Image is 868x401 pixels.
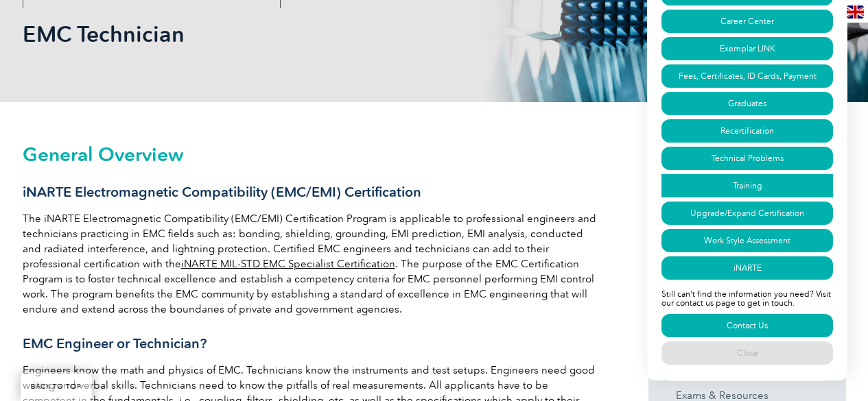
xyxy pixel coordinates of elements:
[23,143,599,165] h2: General Overview
[661,64,833,88] a: Fees, Certificates, ID Cards, Payment
[22,22,33,33] img: logo_orange.svg
[661,314,833,337] a: Contact Us
[661,229,833,252] a: Work Style Assessment
[152,81,231,90] div: Keywords by Traffic
[181,258,395,270] a: iNARTE MIL-STD EMC Specialist Certification
[52,81,123,90] div: Domain Overview
[661,10,833,33] a: Career Center
[661,37,833,60] a: Exemplar LINK
[661,202,833,225] a: Upgrade/Expand Certification
[661,174,833,197] a: Training
[661,92,833,115] a: Graduates
[38,22,67,33] div: v 4.0.25
[36,36,151,47] div: Domain: [DOMAIN_NAME]
[23,21,550,47] h1: EMC Technician
[23,211,599,317] p: The iNARTE Electromagnetic Compatibility (EMC/EMI) Certification Program is applicable to profess...
[23,184,599,201] h3: iNARTE Electromagnetic Compatibility (EMC/EMI) Certification
[661,341,833,365] a: Close
[661,282,833,312] p: Still can't find the information you need? Visit our contact us page to get in touch.
[23,335,599,352] h3: EMC Engineer or Technician?
[21,372,92,401] a: BACK TO TOP
[137,80,148,90] img: tab_keywords_by_traffic_grey.svg
[847,5,864,19] img: en
[661,147,833,170] a: Technical Problems
[37,80,48,90] img: tab_domain_overview_orange.svg
[22,36,33,47] img: website_grey.svg
[661,256,833,280] a: iNARTE
[661,119,833,143] a: Recertification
